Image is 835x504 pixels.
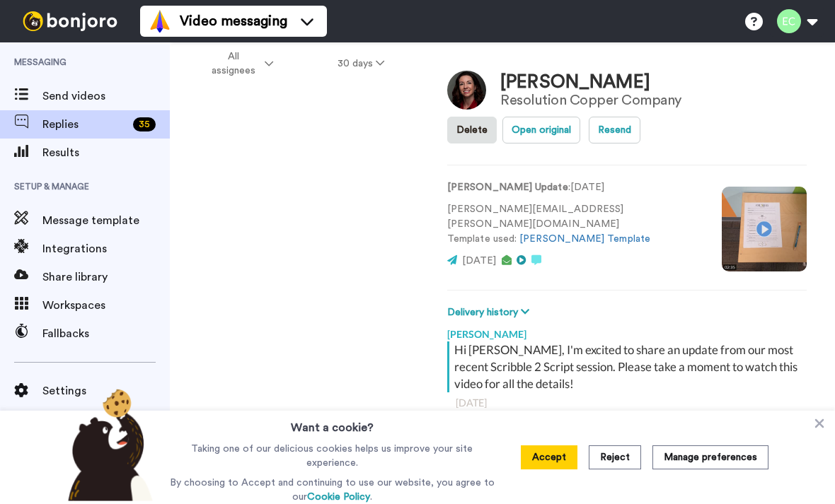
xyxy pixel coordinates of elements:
div: Hi [PERSON_NAME], I'm excited to share an update from our most recent Scribble 2 Script session. ... [454,341,803,392]
a: Cookie Policy [307,492,370,502]
span: Video messaging [180,11,287,31]
strong: [PERSON_NAME] Update [447,182,568,192]
button: Reject [589,445,641,469]
span: Share library [42,269,170,286]
button: Delivery history [447,305,534,320]
div: [PERSON_NAME] [447,320,807,341]
div: 35 [133,117,156,131]
a: [PERSON_NAME] Template [519,234,650,244]
span: Settings [42,382,170,399]
div: [PERSON_NAME] [500,72,681,93]
button: All assignees [173,44,306,83]
span: Send videos [42,88,170,105]
img: vm-color.svg [149,10,171,33]
img: bear-with-cookie.png [55,388,160,501]
span: Workspaces [42,297,170,314]
p: [PERSON_NAME][EMAIL_ADDRESS][PERSON_NAME][DOMAIN_NAME] Template used: [447,202,701,247]
button: Resend [589,117,640,143]
button: Delete [447,117,497,143]
p: Taking one of our delicious cookies helps us improve your site experience. [166,442,498,470]
img: bj-logo-header-white.svg [17,11,123,31]
button: Open original [502,117,580,143]
p: : [DATE] [447,180,701,195]
span: Results [42,144,170,161]
span: Integrations [42,240,170,257]
span: Replies [42,116,127,133]
span: [DATE] [462,256,496,266]
div: Resolution Copper Company [500,93,681,108]
div: [DATE] [456,396,798,410]
span: Fallbacks [42,325,170,342]
button: 30 days [306,51,417,76]
span: Message template [42,212,170,229]
button: Manage preferences [652,445,768,469]
img: Image of Karlene Martorana [447,71,486,110]
span: All assignees [205,49,262,78]
button: Accept [521,445,577,469]
p: By choosing to Accept and continuing to use our website, you agree to our . [166,476,498,504]
h3: Want a cookie? [291,411,374,436]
